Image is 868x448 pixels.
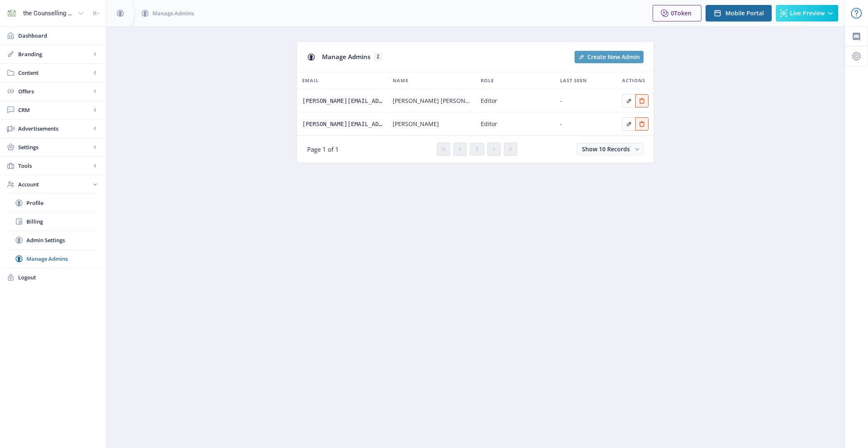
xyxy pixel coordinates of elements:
span: Logout [18,273,99,281]
span: Dashboard [18,31,99,40]
a: Billing [8,212,98,231]
a: New page [570,51,644,63]
span: Advertisements [18,124,91,133]
img: properties.app_icon.jpeg [5,7,18,20]
span: Profile [26,199,98,207]
button: 0Token [653,5,701,21]
a: Edit page [635,96,649,104]
span: Manage Admins [153,9,194,17]
span: Page 1 of 1 [307,145,339,153]
span: Account [18,180,91,188]
a: Edit page [635,119,649,127]
span: Manage Admins [26,255,98,263]
span: Admin Settings [26,236,98,244]
button: Show 10 Records [577,143,644,155]
span: Offers [18,87,91,95]
span: [PERSON_NAME][EMAIL_ADDRESS][DOMAIN_NAME] [302,119,383,129]
span: Mobile Portal [725,10,764,17]
span: 1 [475,146,479,153]
span: Actions [622,76,645,86]
span: editor [481,96,497,106]
span: 2 [374,52,382,61]
button: 1 [470,143,484,155]
a: Manage Admins [8,250,98,268]
a: Edit page [622,96,635,104]
span: NAME [393,76,408,86]
span: [PERSON_NAME][EMAIL_ADDRESS][DOMAIN_NAME] [302,96,383,106]
app-collection-view: Manage Admins [297,41,654,163]
button: Create New Admin [575,51,644,63]
span: Branding [18,50,91,58]
span: Show 10 Records [582,145,630,153]
button: Live Preview [776,5,838,21]
button: Mobile Portal [706,5,772,21]
div: - [560,96,612,106]
span: Live Preview [790,10,825,17]
div: the Counselling Australia Magazine [23,4,74,22]
span: Settings [18,143,91,151]
span: Tools [18,162,91,170]
span: Billing [26,217,98,226]
span: CRM [18,106,91,114]
span: [PERSON_NAME] [PERSON_NAME] [393,96,471,106]
span: LAST SEEN [560,76,587,86]
span: EMAIL [302,76,319,86]
a: Edit page [622,119,635,127]
a: Admin Settings [8,231,98,249]
span: Token [674,9,692,17]
a: Profile [8,194,98,212]
span: editor [481,119,497,129]
span: Create New Admin [587,54,640,60]
span: [PERSON_NAME] [393,119,439,129]
span: Content [18,69,91,77]
div: - [560,119,612,129]
span: Role [481,76,494,86]
span: Manage Admins [322,52,370,61]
